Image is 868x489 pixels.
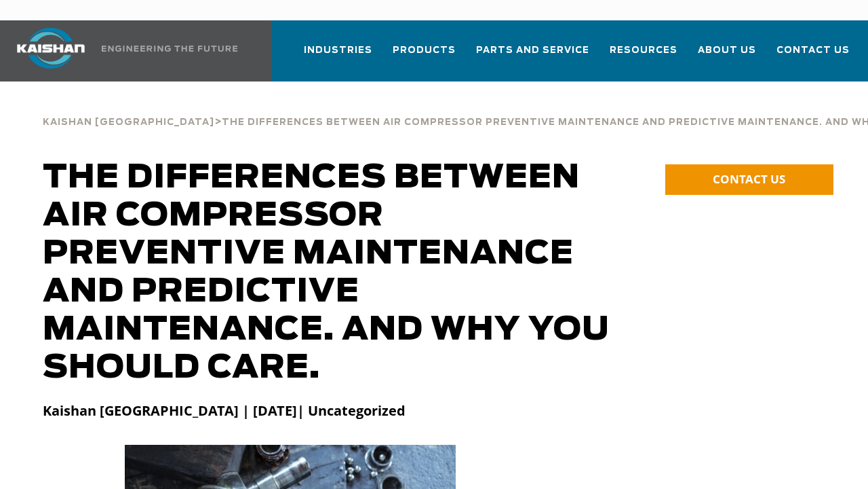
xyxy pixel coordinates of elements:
[43,115,214,128] a: Kaishan [GEOGRAPHIC_DATA]
[304,43,372,58] span: Industries
[43,401,406,420] strong: Kaishan [GEOGRAPHIC_DATA] | [DATE]| Uncategorized
[476,33,589,79] a: Parts and Service
[43,159,625,387] h1: The Differences Between Air Compressor Preventive Maintenance and Predictive Maintenance. And Why...
[665,164,833,195] a: CONTACT US
[43,118,214,127] span: Kaishan [GEOGRAPHIC_DATA]
[713,171,785,187] span: CONTACT US
[393,33,456,79] a: Products
[304,33,372,79] a: Industries
[698,33,756,79] a: About Us
[776,43,850,58] span: Contact Us
[102,46,237,52] img: Engineering the future
[476,43,589,58] span: Parts and Service
[776,33,850,79] a: Contact Us
[610,43,677,58] span: Resources
[393,43,456,58] span: Products
[698,43,756,58] span: About Us
[610,33,677,79] a: Resources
